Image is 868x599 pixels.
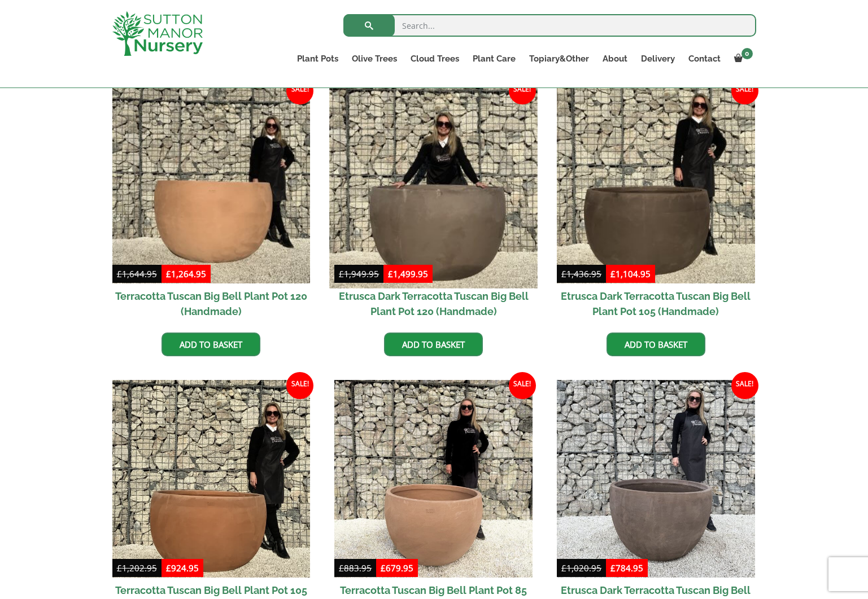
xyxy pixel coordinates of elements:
span: 0 [741,48,753,59]
a: Contact [682,51,727,67]
h2: Etrusca Dark Terracotta Tuscan Big Bell Plant Pot 105 (Handmade) [557,283,755,324]
a: Add to basket: “Terracotta Tuscan Big Bell Plant Pot 120 (Handmade)” [162,333,260,356]
bdi: 1,202.95 [117,562,157,574]
a: Add to basket: “Etrusca Dark Terracotta Tuscan Big Bell Plant Pot 105 (Handmade)” [607,333,705,356]
bdi: 924.95 [166,562,199,574]
span: £ [388,268,393,279]
a: Plant Care [466,51,522,67]
h2: Terracotta Tuscan Big Bell Plant Pot 120 (Handmade) [112,283,311,324]
img: Etrusca Dark Terracotta Tuscan Big Bell Plant Pot 105 (Handmade) [557,85,755,283]
img: Terracotta Tuscan Big Bell Plant Pot 105 (Handmade) [112,380,311,578]
a: Topiary&Other [522,51,596,67]
span: £ [117,562,122,574]
img: Etrusca Dark Terracotta Tuscan Big Bell Plant Pot 85 (Handmade) [557,380,755,578]
bdi: 1,436.95 [561,268,601,279]
img: Terracotta Tuscan Big Bell Plant Pot 120 (Handmade) [112,85,311,283]
a: Olive Trees [345,51,404,67]
span: Sale! [731,77,758,104]
a: Sale! Etrusca Dark Terracotta Tuscan Big Bell Plant Pot 120 (Handmade) [334,85,533,324]
span: Sale! [509,372,536,399]
a: Cloud Trees [404,51,466,67]
span: Sale! [286,372,313,399]
span: £ [610,562,616,574]
a: Sale! Etrusca Dark Terracotta Tuscan Big Bell Plant Pot 105 (Handmade) [557,85,755,324]
span: Sale! [731,372,758,399]
span: £ [561,268,566,279]
img: Etrusca Dark Terracotta Tuscan Big Bell Plant Pot 120 (Handmade) [330,80,538,288]
span: Sale! [286,77,313,104]
a: 0 [727,51,756,67]
img: logo [112,11,203,56]
bdi: 1,644.95 [117,268,157,279]
a: Plant Pots [290,51,345,67]
bdi: 1,949.95 [339,268,379,279]
a: About [596,51,634,67]
h2: Etrusca Dark Terracotta Tuscan Big Bell Plant Pot 120 (Handmade) [334,283,533,324]
bdi: 679.95 [381,562,413,574]
a: Add to basket: “Etrusca Dark Terracotta Tuscan Big Bell Plant Pot 120 (Handmade)” [384,333,483,356]
span: £ [561,562,566,574]
span: £ [339,562,344,574]
bdi: 1,499.95 [388,268,428,279]
span: £ [166,562,171,574]
span: £ [166,268,171,279]
bdi: 784.95 [610,562,643,574]
span: £ [339,268,344,279]
img: Terracotta Tuscan Big Bell Plant Pot 85 (Handmade) [334,380,533,578]
a: Sale! Terracotta Tuscan Big Bell Plant Pot 120 (Handmade) [112,85,311,324]
input: Search... [343,14,756,37]
a: Delivery [634,51,682,67]
bdi: 1,264.95 [166,268,206,279]
span: £ [610,268,616,279]
span: £ [381,562,386,574]
bdi: 1,020.95 [561,562,601,574]
bdi: 883.95 [339,562,372,574]
bdi: 1,104.95 [610,268,651,279]
span: Sale! [509,77,536,104]
span: £ [117,268,122,279]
